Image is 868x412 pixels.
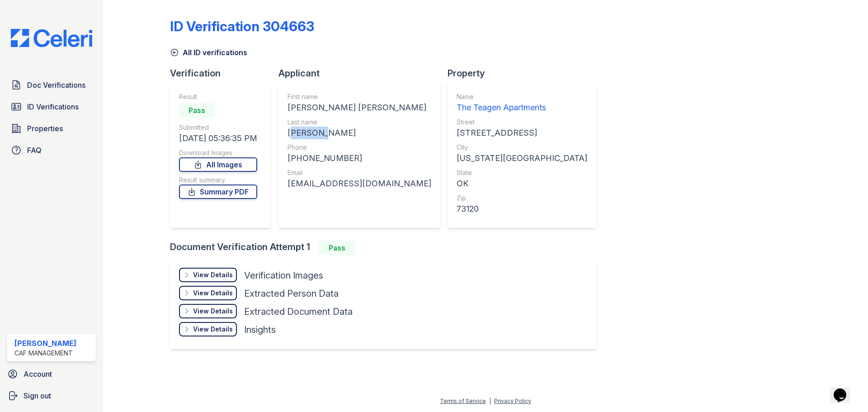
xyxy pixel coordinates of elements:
div: [PERSON_NAME] [288,127,431,139]
iframe: chat widget [830,376,859,403]
span: Properties [27,123,63,134]
div: [STREET_ADDRESS] [457,127,587,139]
div: Phone [288,143,431,152]
div: [PHONE_NUMBER] [288,152,431,165]
div: Verification Images [244,269,323,282]
div: OK [457,177,587,190]
div: Insights [244,323,276,336]
div: ID Verification 304663 [170,18,314,34]
div: View Details [193,270,233,279]
span: FAQ [27,145,42,156]
div: State [457,168,587,177]
a: FAQ [7,141,96,159]
a: Name The Teagen Apartments [457,92,587,114]
a: All Images [179,157,257,172]
div: [DATE] 05:36:35 PM [179,132,257,145]
a: Account [4,365,99,383]
div: Property [448,67,604,80]
div: The Teagen Apartments [457,101,587,114]
div: View Details [193,307,233,316]
span: Sign out [24,390,51,401]
div: Document Verification Attempt 1 [170,241,604,255]
div: [EMAIL_ADDRESS][DOMAIN_NAME] [288,177,431,190]
div: First name [288,92,431,101]
div: City [457,143,587,152]
div: Verification [170,67,278,80]
div: Zip [457,194,587,203]
div: Last name [288,118,431,127]
div: Result summary [179,175,257,185]
div: [US_STATE][GEOGRAPHIC_DATA] [457,152,587,165]
a: Terms of Service [440,398,486,404]
div: Pass [319,241,355,255]
div: Email [288,168,431,177]
a: Sign out [4,387,99,405]
div: [PERSON_NAME] [14,338,76,349]
div: Pass [179,103,215,118]
span: Doc Verifications [27,80,85,90]
div: Extracted Document Data [244,305,353,318]
a: Summary PDF [179,185,257,199]
a: All ID verifications [170,47,247,58]
div: Result [179,92,257,101]
div: 73120 [457,203,587,215]
img: CE_Logo_Blue-a8612792a0a2168367f1c8372b55b34899dd931a85d93a1a3d3e32e68fde9ad4.png [4,29,99,47]
div: Applicant [278,67,448,80]
div: Street [457,118,587,127]
span: ID Verifications [27,101,79,112]
span: Account [24,369,52,379]
div: Download Images [179,148,257,157]
a: ID Verifications [7,98,96,116]
a: Doc Verifications [7,76,96,94]
a: Properties [7,119,96,137]
div: View Details [193,325,233,334]
div: View Details [193,289,233,298]
div: | [489,398,491,404]
div: Extracted Person Data [244,287,339,300]
div: [PERSON_NAME] [PERSON_NAME] [288,101,431,114]
div: Name [457,92,587,101]
div: Submitted [179,123,257,132]
div: CAF Management [14,349,76,358]
a: Privacy Policy [494,398,531,404]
